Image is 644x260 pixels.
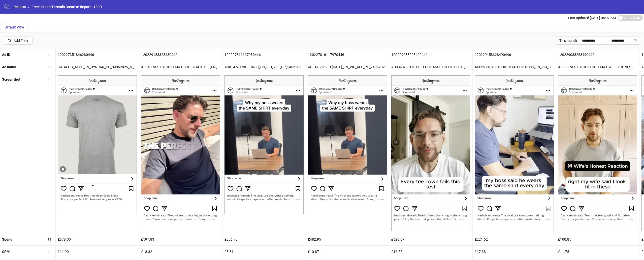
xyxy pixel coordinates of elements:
div: 120227816117980446 [222,49,306,61]
b: Spend [2,237,12,241]
b: Ad name [2,65,16,69]
span: sort-descending [48,237,51,241]
span: sort-ascending [48,65,51,69]
div: This month [556,37,579,45]
div: 120229158328490446 [473,49,556,61]
div: AD034-NEST-STUDIO-UGC-MAX-THELIFT-TEST_EN_IMG_SP_16072025_ALLG_CC_SC13_None_ [389,61,472,73]
img: Screenshot 120227816117980446 [224,75,304,214]
div: AD038-NEST-STUDIO-UGC-MAX-WIFES-HONEST-OPINION_EN_IMG_SP_16072025_ALLG_CC_SC13_None_ [556,61,639,73]
div: AD014-VO-VID-[DATE]_EN_VID_ALL_PP_24062025_ALLG_CC_SC13_None_PRO_CONV_UK – Copy [306,61,389,73]
div: £10.87 [306,246,389,258]
div: AD040-NEST-STUDIO-MAX-UGC-BLACK-TEE_EN_VID_SP_17062025_ALLG_CC_SC13_None_ – Copy [139,61,222,73]
span: to [605,39,609,43]
div: £100.85 [556,233,639,245]
button: Add Filter [4,37,33,45]
div: £16.55 [389,246,472,258]
div: 120227816117970446 [306,49,389,61]
li: / [28,4,29,10]
span: Default View [5,25,24,29]
div: £879.00 [56,233,139,245]
div: £597.83 [139,233,222,245]
b: Ad ID [2,53,10,57]
img: Screenshot 120229088268490446 [558,75,637,231]
div: £482.95 [306,233,389,245]
span: sort-ascending [48,53,51,56]
div: £586.70 [222,233,306,245]
img: Screenshot 120229158328480446 [141,75,220,231]
span: Last updated [DATE] 06:07 AM [568,16,616,20]
div: Add Filter [14,39,28,43]
b: Screenshot [2,77,20,81]
img: Screenshot 120229088268460446 [391,75,470,231]
div: £17.38 [473,246,556,258]
span: swap-right [605,39,609,43]
div: £221.62 [473,233,556,245]
a: Reports [13,4,27,10]
div: 120229088268460446 [389,49,472,61]
img: Screenshot 120227351846280446 [58,75,137,214]
span: sort-ascending [48,78,51,81]
div: 120229158328480446 [139,49,222,61]
div: £8.81 [222,246,306,258]
div: £320.67 [389,233,472,245]
div: AD014-VO-VID-[DATE]_EN_VID_ALL_PP_24062025_ALLG_CC_SC13_None_PRO_CONV_UK – Copy [222,61,306,73]
div: 120227351846280446 [56,49,139,61]
div: £18.82 [139,246,222,258]
div: AD039-NEST-STUDIO-MAX-UGC-BOSS_EN_VID_SP_17062025_ALLG_CC_SC13_None_ – Copy [473,61,556,73]
img: Screenshot 120227816117970446 [308,75,387,214]
span: filter [8,39,12,42]
img: Screenshot 120229158328490446 [475,75,554,231]
span: Fresh Clean Threads Creative Report L180D [31,5,102,9]
div: 120229088268490446 [556,49,639,61]
div: CATALOG_ALLP_EN_DYNCAR_PP_09062025_M_CC_SC3_None_PRO_CATALOG [56,61,139,73]
div: £11.90 [56,246,139,258]
div: £11.75 [556,246,639,258]
span: sort-ascending [48,250,51,253]
b: CPM [2,250,10,254]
